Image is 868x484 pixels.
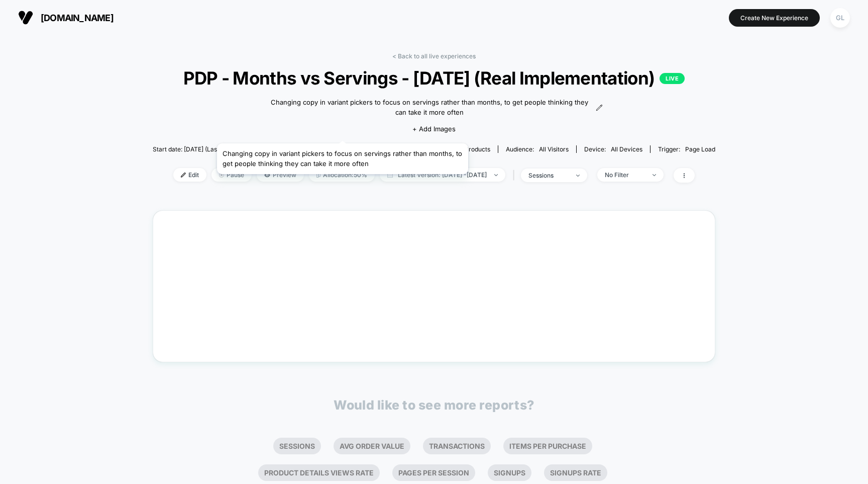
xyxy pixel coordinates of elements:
li: Signups Rate [544,464,607,481]
span: Changing copy in variant pickers to focus on servings rather than months, to get people thinking ... [265,98,593,117]
span: Page Load [685,145,715,153]
span: | [510,168,521,183]
div: sessions [528,172,569,179]
div: No Filter [605,171,645,179]
span: Allocation: 50% [309,168,375,182]
div: Trigger: [658,145,715,153]
li: Pages Per Session [392,464,475,481]
span: All Visitors [539,145,569,153]
span: Edit [173,168,206,182]
div: Pages: [432,145,490,153]
span: + Add Images [412,125,456,133]
div: GL [830,8,850,28]
p: Would like to see more reports? [334,397,534,413]
span: Preview [257,168,304,182]
span: PDP - Months vs Servings - [DATE] (Real Implementation) [181,67,687,89]
li: Transactions [423,438,491,454]
span: [DOMAIN_NAME] [41,13,114,23]
div: Audience: [506,145,569,153]
li: Avg Order Value [334,438,410,454]
button: Create New Experience [729,9,820,27]
img: rebalance [316,172,320,178]
span: all devices [611,145,642,153]
button: [DOMAIN_NAME] [15,10,117,26]
li: Items Per Purchase [503,438,592,454]
img: Visually logo [18,10,33,25]
span: Pause [211,168,252,182]
li: Signups [488,464,531,481]
img: end [576,175,580,177]
li: Product Details Views Rate [258,464,380,481]
p: LIVE [660,73,685,84]
span: all products [456,145,490,153]
a: < Back to all live experiences [392,52,476,60]
span: Device: [576,145,650,153]
img: calendar [387,173,393,178]
li: Sessions [273,438,321,454]
img: end [494,174,498,176]
img: edit [181,173,186,178]
span: Latest Version: [DATE] - [DATE] [380,168,505,182]
button: GL [827,8,853,28]
span: Start date: [DATE] (Last edit [DATE] by [PERSON_NAME][EMAIL_ADDRESS][DOMAIN_NAME]) [153,145,415,153]
img: end [653,174,656,176]
img: end [219,173,224,178]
